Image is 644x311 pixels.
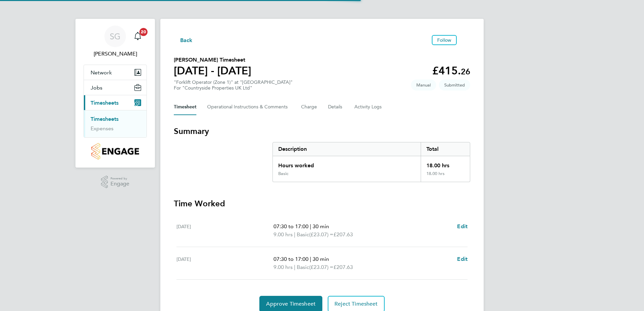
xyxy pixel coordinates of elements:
span: 9.00 hrs [273,264,293,270]
span: Edit [457,256,468,262]
div: [DATE] [176,222,273,239]
button: Timesheet [174,99,196,115]
button: Jobs [84,80,147,95]
span: Back [180,36,193,44]
button: Timesheets [84,95,147,110]
a: SG[PERSON_NAME] [84,26,147,58]
span: Powered by [110,176,129,181]
span: | [294,264,295,270]
span: Engage [110,181,129,187]
a: Edit [457,255,468,263]
button: Back [174,36,193,44]
div: 18.00 hrs [421,156,470,171]
a: Edit [457,222,468,231]
span: 30 min [313,256,329,262]
h1: [DATE] - [DATE] [174,64,251,77]
span: Basic [297,263,309,271]
span: 30 min [313,223,329,230]
span: 9.00 hrs [273,231,293,238]
span: Network [91,69,112,76]
div: "Forklift Operator (Zone 1)" at "[GEOGRAPHIC_DATA]" [174,79,293,91]
span: Follow [437,37,451,43]
h3: Summary [174,126,470,137]
span: Stuart Gilliver [84,50,147,58]
span: (£23.07) = [309,231,333,238]
span: This timesheet is Submitted. [439,79,470,91]
a: Powered byEngage [101,176,130,188]
div: Timesheets [84,110,147,137]
span: £207.63 [333,231,353,238]
h3: Time Worked [174,198,470,209]
h2: [PERSON_NAME] Timesheet [174,56,251,64]
span: | [310,223,311,230]
span: Basic [297,231,309,239]
button: Operational Instructions & Comments [207,99,290,115]
nav: Main navigation [75,19,155,168]
button: Activity Logs [354,99,383,115]
span: | [294,231,295,238]
span: Timesheets [91,100,119,106]
a: Timesheets [91,116,119,122]
a: 20 [131,26,144,47]
span: 07:30 to 17:00 [273,223,309,230]
span: 07:30 to 17:00 [273,256,309,262]
span: | [310,256,311,262]
span: £207.63 [333,264,353,270]
button: Follow [432,35,457,45]
div: Basic [278,171,288,176]
div: 18.00 hrs [421,171,470,182]
div: Summary [272,142,470,182]
div: [DATE] [176,255,273,271]
div: Total [421,142,470,156]
span: 20 [139,28,148,36]
span: This timesheet was manually created. [411,79,436,91]
span: (£23.07) = [309,264,333,270]
span: 26 [461,67,470,76]
div: For "Countryside Properties UK Ltd" [174,85,293,91]
a: Go to home page [84,143,147,160]
div: Hours worked [273,156,421,171]
img: countryside-properties-logo-retina.png [91,143,139,160]
button: Timesheets Menu [459,38,470,42]
app-decimal: £415. [432,64,470,77]
button: Details [328,99,344,115]
span: Edit [457,223,468,230]
button: Charge [301,99,317,115]
button: Network [84,65,147,80]
a: Expenses [91,125,114,132]
span: Approve Timesheet [266,301,316,307]
div: Description [273,142,421,156]
span: SG [110,32,121,41]
span: Reject Timesheet [334,301,378,307]
span: Jobs [91,84,102,91]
